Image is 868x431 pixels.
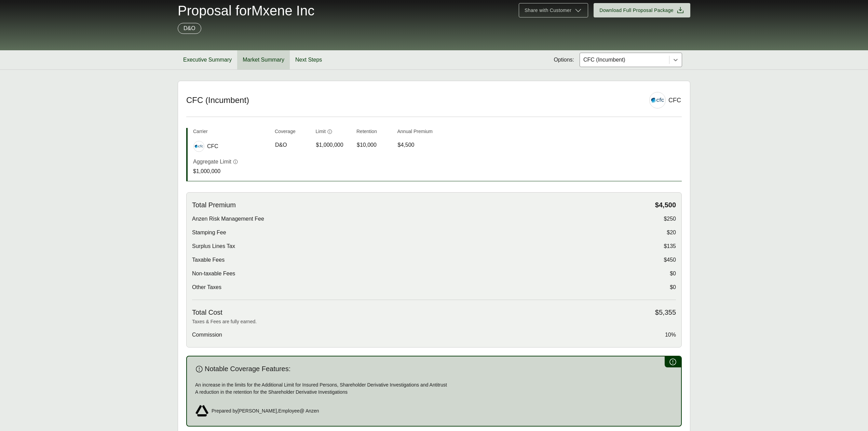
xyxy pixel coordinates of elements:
[184,24,195,32] p: D&O
[525,7,571,14] span: Share with Customer
[205,365,290,373] span: Notable Coverage Features:
[275,128,310,138] th: Coverage
[192,318,676,325] p: Taxes & Fees are fully earned.
[664,215,676,223] span: $250
[599,7,674,14] span: Download Full Proposal Package
[667,228,676,237] span: $20
[193,158,231,166] p: Aggregate Limit
[356,128,392,138] th: Retention
[192,256,225,264] span: Taxable Fees
[275,141,287,149] span: D&O
[650,92,665,108] img: CFC logo
[594,3,690,17] button: Download Full Proposal Package
[670,283,676,291] span: $0
[194,141,204,152] img: CFC logo
[655,201,676,209] span: $4,500
[192,308,222,317] span: Total Cost
[192,242,235,250] span: Surplus Lines Tax
[186,95,641,105] h2: CFC (Incumbent)
[668,96,681,105] div: CFC
[192,215,264,223] span: Anzen Risk Management Fee
[398,141,415,149] span: $4,500
[316,141,343,149] span: $1,000,000
[519,3,588,17] button: Share with Customer
[665,331,676,339] span: 10%
[397,128,433,138] th: Annual Premium
[212,407,319,415] span: Prepared by [PERSON_NAME] , Employee @ Anzen
[237,50,290,69] button: Market Summary
[192,201,236,209] span: Total Premium
[290,50,327,69] button: Next Steps
[655,308,676,317] span: $5,355
[192,270,235,278] span: Non-taxable Fees
[192,331,222,339] span: Commission
[357,141,377,149] span: $10,000
[193,167,238,175] p: $1,000,000
[664,242,676,250] span: $135
[664,256,676,264] span: $450
[670,270,676,278] span: $0
[207,142,218,151] span: CFC
[316,128,351,138] th: Limit
[192,228,226,237] span: Stamping Fee
[195,381,673,396] p: An increase in the limits for the Additional Limit for Insured Persons, Shareholder Derivative In...
[554,56,574,64] span: Options:
[192,283,221,291] span: Other Taxes
[178,50,237,69] button: Executive Summary
[193,128,269,138] th: Carrier
[178,4,314,17] span: Proposal for Mxene Inc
